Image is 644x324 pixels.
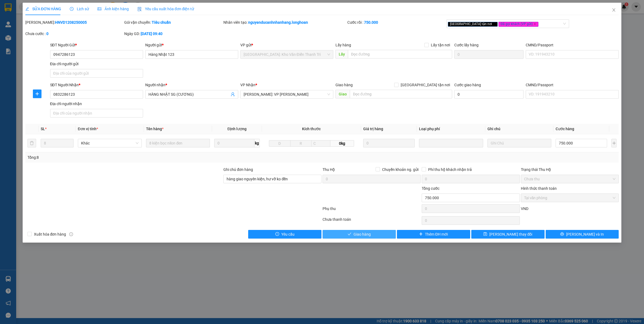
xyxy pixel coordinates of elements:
[55,20,87,25] b: HNVD1208250005
[248,230,321,239] button: exclamation-circleYêu cầu
[50,109,143,118] input: Địa chỉ của người nhận
[363,127,383,131] span: Giá trị hàng
[223,175,321,183] input: Ghi chú đơn hàng
[364,20,378,25] b: 750.000
[137,7,142,11] img: icon
[448,22,498,27] span: [GEOGRAPHIC_DATA] tận nơi
[137,7,194,11] span: Yêu cầu xuất hóa đơn điện tử
[397,230,470,239] button: plusThêm ĐH mới
[526,82,619,88] div: CMND/Passport
[27,154,248,160] div: Tổng: 8
[145,42,238,48] div: Người gửi
[146,139,210,147] input: VD: Bàn, Ghế
[524,194,616,202] span: Tại văn phòng
[556,127,574,131] span: Cước hàng
[487,139,551,147] input: Ghi Chú
[425,231,448,237] span: Thêm ĐH mới
[485,124,553,134] th: Ghi chú
[350,90,452,98] input: Dọc đường
[275,232,279,236] span: exclamation-circle
[611,139,617,147] button: plus
[454,50,524,59] input: Cước lấy hàng
[419,232,423,236] span: plus
[223,19,346,25] div: Nhân viên tạo:
[526,42,619,48] div: CMND/Passport
[417,124,485,134] th: Loại phụ phí
[335,90,350,98] span: Giao
[240,42,333,48] div: VP gửi
[322,206,421,215] div: Phụ thu
[50,82,143,88] div: SĐT Người Nhận
[560,232,564,236] span: printer
[78,127,98,131] span: Đơn vị tính
[524,175,616,183] span: Chưa thu
[145,82,238,88] div: Người nhận
[322,216,421,226] div: Chưa thanh toán
[25,7,29,11] span: edit
[612,8,616,12] span: close
[244,50,330,58] span: Hà Nội: Kho Văn Điển Thanh Trì
[330,140,354,147] span: 0kg
[141,32,162,36] b: [DATE] 09:40
[454,43,479,47] label: Cước lấy hàng
[244,90,330,98] span: Hồ Chí Minh: VP Bình Thạnh
[50,61,143,67] div: Địa chỉ người gửi
[27,139,36,147] button: delete
[25,7,61,11] span: SỬA ĐƠN HÀNG
[429,42,452,48] span: Lấy tận nơi
[240,83,255,87] span: VP Nhận
[521,167,619,173] div: Trạng thái Thu Hộ
[15,12,29,16] strong: CSKH:
[426,167,474,173] span: Phí thu hộ khách nhận trả
[534,23,536,25] span: close
[489,231,532,237] span: [PERSON_NAME] thay đổi
[399,82,452,88] span: [GEOGRAPHIC_DATA] tận nơi
[471,230,545,239] button: save[PERSON_NAME] thay đổi
[248,20,308,25] b: nguyenducanhnhanhang.longhoan
[422,186,439,191] span: Tổng cước
[311,140,330,147] input: C
[124,19,222,25] div: Gói vận chuyển:
[25,19,123,25] div: [PERSON_NAME]:
[124,31,222,37] div: Ngày GD:
[521,206,528,211] span: VND
[363,139,415,147] input: 0
[269,140,290,147] input: D
[323,230,396,239] button: checkGiao hàng
[146,127,164,131] span: Tên hàng
[38,2,109,10] strong: PHIẾU DÁN LÊN HÀNG
[25,31,123,37] div: Chưa cước :
[380,167,421,173] span: Chuyển khoản ng. gửi
[98,7,129,11] span: Ảnh kiện hàng
[606,3,621,18] button: Close
[69,232,73,236] span: info-circle
[2,37,34,42] span: 17:10:54 [DATE]
[254,139,260,147] span: kg
[281,231,295,237] span: Yêu cầu
[50,69,143,78] input: Địa chỉ của người gửi
[335,50,348,58] span: Lấy
[33,92,41,96] span: plus
[70,7,89,11] span: Lịch sử
[227,127,247,131] span: Định lượng
[2,29,82,36] span: Mã đơn: VPBT1408250018
[50,101,143,107] div: Địa chỉ người nhận
[81,139,139,147] span: Khác
[454,90,524,99] input: Cước giao hàng
[290,140,311,147] input: R
[335,43,351,47] span: Lấy hàng
[335,83,353,87] span: Giao hàng
[566,231,604,237] span: [PERSON_NAME] và In
[43,12,108,21] span: CÔNG TY TNHH CHUYỂN PHÁT NHANH BẢO AN
[454,83,481,87] label: Cước giao hàng
[70,7,74,11] span: clock-circle
[152,20,171,25] b: Tiêu chuẩn
[493,23,496,25] span: close
[32,231,68,237] span: Xuất hóa đơn hàng
[498,22,539,27] span: Đã gọi khách (VP gửi)
[354,231,371,237] span: Giao hàng
[323,167,335,172] span: Thu Hộ
[231,92,235,96] span: user-add
[483,232,487,236] span: save
[546,230,619,239] button: printer[PERSON_NAME] và In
